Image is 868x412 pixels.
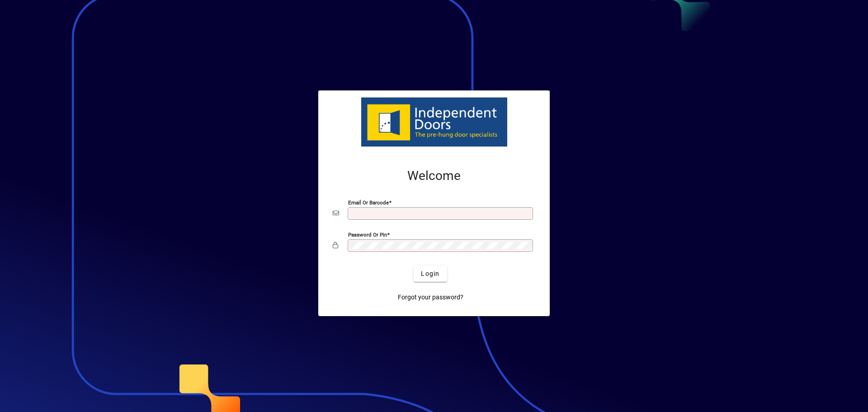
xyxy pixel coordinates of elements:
a: Forgot your password? [394,289,467,305]
span: Login [421,269,439,279]
button: Login [414,265,447,282]
h2: Welcome [333,168,535,184]
span: Forgot your password? [398,293,463,302]
mat-label: Email or Barcode [348,199,389,206]
mat-label: Password or Pin [348,232,387,238]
